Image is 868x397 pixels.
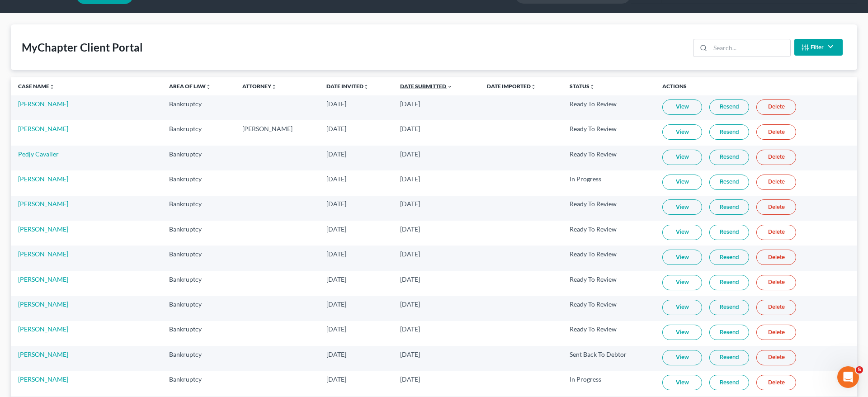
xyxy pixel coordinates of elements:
td: Bankruptcy [162,321,235,346]
a: Delete [756,99,796,115]
a: View [662,275,702,290]
button: Filter [794,39,843,56]
td: Ready To Review [562,120,655,145]
a: [PERSON_NAME] [18,250,68,258]
a: Delete [756,350,796,365]
td: Ready To Review [562,95,655,120]
i: unfold_more [49,84,55,90]
span: [DATE] [326,225,346,233]
a: View [662,250,702,265]
a: Attorneyunfold_more [242,83,277,90]
a: Resend [709,275,749,290]
input: Search... [710,39,790,57]
td: Bankruptcy [162,196,235,221]
a: Delete [756,124,796,140]
td: Ready To Review [562,321,655,346]
a: Delete [756,250,796,265]
a: View [662,199,702,215]
span: [DATE] [326,150,346,158]
td: In Progress [562,170,655,195]
a: [PERSON_NAME] [18,225,68,233]
span: [DATE] [400,125,420,132]
span: [DATE] [326,250,346,258]
a: Resend [709,375,749,390]
a: [PERSON_NAME] [18,375,68,383]
i: expand_more [447,84,453,90]
span: 5 [856,366,863,373]
a: View [662,124,702,140]
a: View [662,350,702,365]
iframe: Intercom live chat [837,366,859,388]
a: View [662,325,702,340]
a: Delete [756,275,796,290]
a: Resend [709,199,749,215]
a: [PERSON_NAME] [18,100,68,108]
td: Ready To Review [562,246,655,270]
span: [DATE] [400,375,420,383]
span: [DATE] [326,125,346,132]
span: [DATE] [400,350,420,358]
a: Delete [756,325,796,340]
td: Bankruptcy [162,95,235,120]
i: unfold_more [590,84,595,90]
a: Date Invitedunfold_more [326,83,369,90]
span: [DATE] [400,200,420,208]
a: Resend [709,250,749,265]
span: [DATE] [400,175,420,183]
i: unfold_more [271,84,277,90]
a: Resend [709,325,749,340]
span: [DATE] [326,375,346,383]
td: In Progress [562,371,655,396]
td: Bankruptcy [162,346,235,371]
td: Bankruptcy [162,371,235,396]
span: [DATE] [326,200,346,208]
div: MyChapter Client Portal [22,40,143,55]
a: View [662,150,702,165]
a: Resend [709,124,749,140]
td: Ready To Review [562,296,655,321]
td: Bankruptcy [162,221,235,246]
a: View [662,225,702,240]
a: Delete [756,175,796,190]
td: Ready To Review [562,271,655,296]
i: unfold_more [531,84,536,90]
span: [DATE] [400,250,420,258]
a: [PERSON_NAME] [18,175,68,183]
td: Ready To Review [562,146,655,170]
span: [DATE] [326,300,346,308]
span: [DATE] [326,275,346,283]
a: Resend [709,150,749,165]
span: [DATE] [400,100,420,108]
a: Date Importedunfold_more [487,83,536,90]
a: [PERSON_NAME] [18,350,68,358]
span: [DATE] [326,100,346,108]
span: [DATE] [400,275,420,283]
td: Bankruptcy [162,271,235,296]
a: Delete [756,150,796,165]
a: [PERSON_NAME] [18,325,68,333]
i: unfold_more [206,84,211,90]
a: Resend [709,300,749,315]
a: Case Nameunfold_more [18,83,55,90]
i: unfold_more [363,84,369,90]
a: [PERSON_NAME] [18,125,68,132]
a: Pedjy Cavalier [18,150,59,158]
td: Bankruptcy [162,120,235,145]
span: [DATE] [400,325,420,333]
a: [PERSON_NAME] [18,275,68,283]
span: [DATE] [326,325,346,333]
a: View [662,300,702,315]
span: [DATE] [326,350,346,358]
td: [PERSON_NAME] [235,120,319,145]
a: View [662,99,702,115]
a: View [662,175,702,190]
a: Delete [756,199,796,215]
a: Resend [709,175,749,190]
span: [DATE] [400,150,420,158]
a: Statusunfold_more [570,83,595,90]
td: Sent Back To Debtor [562,346,655,371]
td: Bankruptcy [162,296,235,321]
span: [DATE] [326,175,346,183]
span: [DATE] [400,300,420,308]
span: [DATE] [400,225,420,233]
